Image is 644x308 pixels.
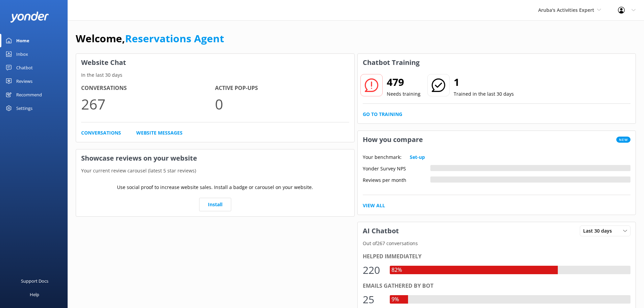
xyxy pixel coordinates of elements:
[363,282,631,290] div: Emails gathered by bot
[16,61,33,74] div: Chatbot
[363,202,385,209] a: View All
[16,47,28,61] div: Inbox
[136,129,183,137] a: Website Messages
[81,93,215,115] p: 267
[76,30,224,47] h1: Welcome,
[199,198,231,211] a: Install
[363,153,402,161] p: Your benchmark:
[390,266,404,275] div: 82%
[387,90,421,98] p: Needs training
[363,291,383,308] div: 25
[616,137,630,143] span: New
[76,54,354,71] h3: Website Chat
[363,176,430,183] div: Reviews per month
[363,165,430,171] div: Yonder Survey NPS
[76,149,354,167] h3: Showcase reviews on your website
[454,90,514,98] p: Trained in the last 30 days
[30,288,39,301] div: Help
[16,74,32,88] div: Reviews
[358,54,425,71] h3: Chatbot Training
[363,262,383,278] div: 220
[538,7,594,13] span: Aruba's Activities Expert
[16,101,32,115] div: Settings
[390,295,401,304] div: 9%
[363,111,402,118] a: Go to Training
[358,240,636,247] p: Out of 267 conversations
[10,11,49,23] img: yonder-white-logo.png
[410,153,425,161] a: Set-up
[21,274,48,288] div: Support Docs
[387,74,421,90] h2: 479
[583,227,616,235] span: Last 30 days
[16,34,29,47] div: Home
[81,129,121,137] a: Conversations
[363,252,631,261] div: Helped immediately
[358,131,428,148] h3: How you compare
[117,184,313,191] p: Use social proof to increase website sales. Install a badge or carousel on your website.
[125,31,224,45] a: Reservations Agent
[16,88,42,101] div: Recommend
[454,74,514,90] h2: 1
[76,167,354,174] p: Your current review carousel (latest 5 star reviews)
[215,84,349,93] h4: Active Pop-ups
[76,71,354,79] p: In the last 30 days
[215,93,349,115] p: 0
[81,84,215,93] h4: Conversations
[358,222,404,240] h3: AI Chatbot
